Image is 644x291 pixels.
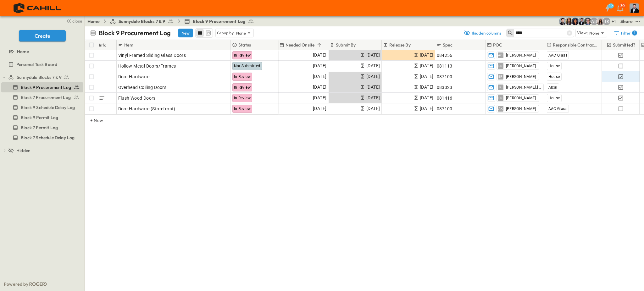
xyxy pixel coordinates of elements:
span: In Review [234,53,251,58]
p: + 1 [612,18,618,25]
span: Door Hardware [118,74,150,80]
button: kanban view [204,29,212,37]
span: [DATE] [420,62,433,69]
span: [DATE] [420,52,433,59]
span: [DATE] [366,52,380,59]
p: Block 9 Procurement Log [99,29,171,37]
span: [PERSON_NAME] [506,53,536,58]
span: In Review [234,85,251,90]
button: 19 [601,3,614,14]
span: close [72,18,82,24]
p: View: [577,30,588,36]
h6: 19 [609,3,613,8]
span: 081113 [437,63,452,69]
span: AAC Glass [548,107,568,111]
span: Vinyl Framed Sliding Glass Doors [118,52,186,58]
a: Sunnydale Blocks 7 & 9 [110,18,174,25]
span: Block 7 Schedule Delay Log [21,135,75,141]
span: In Review [234,107,251,111]
span: 081416 [437,95,452,101]
p: + New [90,117,94,124]
span: Flush Wood Doors [118,95,156,101]
img: Jared Salin (jsalin@cahill-sf.com) [584,18,591,25]
img: Raven Libunao (rlibunao@cahill-sf.com) [597,18,604,25]
button: row view [196,29,204,37]
div: Block 7 Procurement Logtest [1,92,83,102]
span: Hidden [16,147,31,154]
button: Create [19,30,66,41]
nav: breadcrumbs [87,18,258,25]
span: House [548,96,560,100]
div: Block 7 Permit Logtest [1,123,83,133]
span: Home [17,48,29,55]
div: Block 9 Permit Logtest [1,113,83,123]
button: Filter1 [611,29,639,37]
span: [DATE] [366,73,380,80]
span: [DATE] [313,84,326,91]
span: In Review [234,74,251,79]
div: Share [620,18,633,25]
span: Not Submitted [234,64,260,68]
span: [PERSON_NAME] [506,106,536,111]
p: Responsible Contractor [553,42,598,48]
span: [DATE] [420,94,433,102]
p: Item [124,42,133,48]
span: Block 9 Procurement Log [21,84,71,91]
p: Submitted? [613,42,636,48]
div: table view [195,28,213,38]
span: [DATE] [420,84,433,91]
h6: 1 [634,30,635,36]
div: Andrew Barreto (abarreto@guzmangc.com) [590,18,598,25]
span: [DATE] [313,62,326,69]
div: Info [98,40,117,50]
a: Block 9 Procurement Log [184,18,254,25]
img: Profile Picture [630,3,639,13]
img: Anthony Vazquez (avazquez@cahill-sf.com) [559,18,566,25]
span: [PERSON_NAME] [506,63,536,69]
span: [DATE] [313,105,326,112]
button: New [178,29,193,37]
span: Sunnydale Blocks 7 & 9 [119,18,165,25]
a: Sunnydale Blocks 7 & 9 [8,73,82,82]
span: Hollow Metal Doors/Frames [118,63,176,69]
span: [DATE] [420,73,433,80]
a: Block 7 Procurement Log [1,93,82,102]
p: None [236,30,246,36]
span: 087100 [437,106,452,112]
div: Block 7 Schedule Delay Logtest [1,133,83,143]
button: 1hidden columns [460,29,505,37]
span: [DATE] [366,62,380,69]
p: None [589,30,599,36]
span: AAC Glass [548,53,568,58]
span: 083323 [437,84,452,91]
a: Home [87,18,100,25]
button: test [634,18,641,25]
span: [PERSON_NAME] [506,96,536,101]
span: [DATE] [313,94,326,102]
span: [DATE] [420,105,433,112]
span: Block 7 Permit Log [21,124,58,131]
div: Personal Task Boardtest [1,59,83,69]
span: Alcal [548,85,558,90]
div: Block 9 Schedule Delay Logtest [1,102,83,113]
button: close [63,16,83,25]
span: 084256 [437,52,452,58]
span: House [548,74,560,79]
span: [DATE] [366,84,380,91]
span: House [548,64,560,68]
img: 4f72bfc4efa7236828875bac24094a5ddb05241e32d018417354e964050affa1.png [8,2,68,15]
span: In Review [234,96,251,100]
span: Block 9 Procurement Log [193,18,245,25]
a: Block 7 Permit Log [1,123,82,132]
p: 30 [620,3,625,8]
a: Personal Task Board [1,60,82,69]
span: Block 9 Schedule Delay Log [21,104,75,111]
span: [DATE] [313,73,326,80]
a: Block 9 Procurement Log [1,83,82,92]
span: [DATE] [366,94,380,102]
